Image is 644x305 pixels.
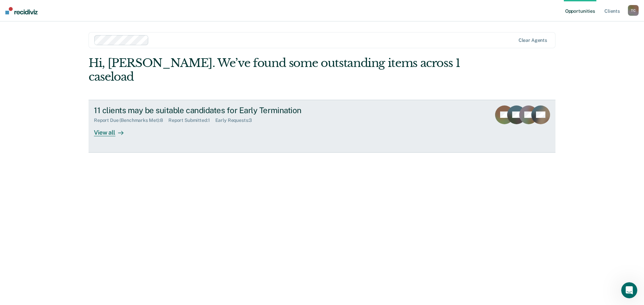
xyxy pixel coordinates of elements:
[628,5,639,16] button: TC
[168,118,215,123] div: Report Submitted : 1
[94,105,329,115] div: 11 clients may be suitable candidates for Early Termination
[94,123,131,136] div: View all
[5,7,38,14] img: Recidiviz
[215,118,258,123] div: Early Requests : 3
[519,37,547,43] div: Clear agents
[621,282,637,298] iframe: Intercom live chat
[89,56,462,84] div: Hi, [PERSON_NAME]. We’ve found some outstanding items across 1 caseload
[94,118,168,123] div: Report Due (Benchmarks Met) : 8
[628,5,639,16] div: T C
[89,100,555,153] a: 11 clients may be suitable candidates for Early TerminationReport Due (Benchmarks Met):8Report Su...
